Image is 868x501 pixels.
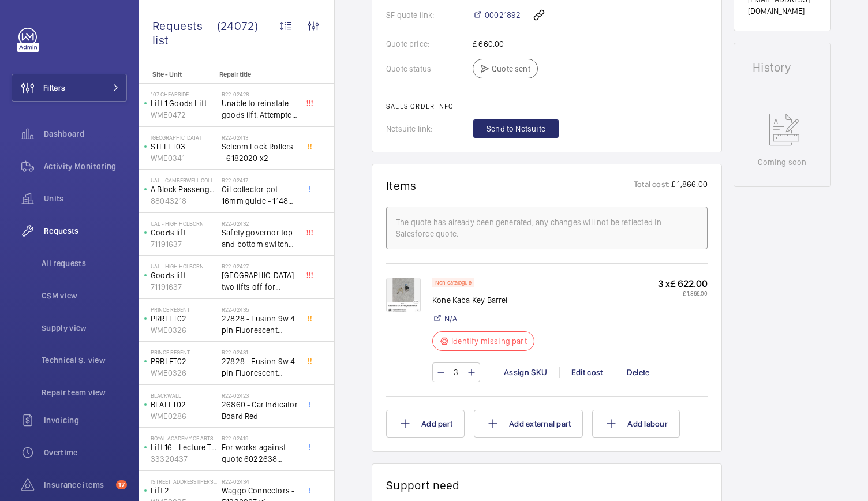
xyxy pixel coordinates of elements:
[658,278,708,290] p: 3 x £ 622.00
[435,281,472,285] p: Non catalogue
[473,9,521,21] a: 00021892
[222,435,298,442] h2: R22-02419
[222,184,298,207] span: Oil collector pot 16mm guide - 11482 x2
[658,290,708,297] p: £ 1,866.00
[451,335,527,347] p: Identify missing part
[559,367,615,378] div: Edit cost
[222,442,298,465] span: For works against quote 6022638 @£2197.00
[43,82,65,94] span: Filters
[222,392,298,399] h2: R22-02423
[12,74,127,102] button: Filters
[753,62,812,73] h1: History
[222,177,298,184] h2: R22-02417
[44,225,127,237] span: Requests
[151,356,217,367] p: PRRLFT02
[151,134,217,141] p: [GEOGRAPHIC_DATA]
[487,123,545,134] span: Send to Netsuite
[151,306,217,313] p: Prince Regent
[44,160,127,172] span: Activity Monitoring
[44,414,127,426] span: Invoicing
[42,387,127,398] span: Repair team view
[492,367,559,378] div: Assign SKU
[386,278,421,312] img: 1755094267823-650917a0-f558-4a16-8e3a-3ef2eaf2ffd4
[474,410,583,438] button: Add external part
[151,410,217,422] p: WME0286
[222,91,298,98] h2: R22-02428
[151,485,217,496] p: Lift 2
[151,453,217,465] p: 33320437
[151,435,217,442] p: royal academy of arts
[151,152,217,164] p: WME0341
[42,290,127,301] span: CSM view
[222,98,298,121] span: Unable to reinstate goods lift. Attempted to swap control boards with PL2, no difference. Technic...
[151,177,217,184] p: UAL - Camberwell College of Arts
[151,91,217,98] p: 107 Cheapside
[151,442,217,453] p: Lift 16 - Lecture Theater Disabled Lift ([PERSON_NAME]) ([GEOGRAPHIC_DATA] )
[151,392,217,399] p: Blackwall
[396,216,698,240] div: The quote has already been generated; any changes will not be reflected in Salesforce quote.
[222,134,298,141] h2: R22-02413
[222,356,298,379] span: 27828 - Fusion 9w 4 pin Fluorescent Lamp / Bulb - Used on Prince regent lift No2 car top test con...
[151,141,217,152] p: STLLFT03
[222,478,298,485] h2: R22-02434
[222,313,298,336] span: 27828 - Fusion 9w 4 pin Fluorescent Lamp / Bulb - Used on Prince regent lift No2 car top test con...
[222,263,298,270] h2: R22-02427
[116,480,127,489] span: 17
[151,195,217,207] p: 88043218
[151,184,217,195] p: A Block Passenger Lift 2 (B) L/H
[151,263,217,270] p: UAL - High Holborn
[222,220,298,227] h2: R22-02432
[222,306,298,313] h2: R22-02435
[152,18,217,47] span: Requests list
[222,349,298,356] h2: R22-02431
[219,70,295,78] p: Repair title
[151,478,217,485] p: [STREET_ADDRESS][PERSON_NAME]
[151,324,217,336] p: WME0326
[151,220,217,227] p: UAL - High Holborn
[44,193,127,204] span: Units
[151,313,217,324] p: PRRLFT02
[444,313,458,324] a: N/A
[592,410,680,438] button: Add labour
[44,128,127,140] span: Dashboard
[485,9,521,21] span: 00021892
[151,270,217,281] p: Goods lift
[139,70,215,78] p: Site - Unit
[42,322,127,334] span: Supply view
[151,281,217,293] p: 71191637
[386,478,460,492] h1: Support need
[386,410,465,438] button: Add part
[615,367,661,378] div: Delete
[42,257,127,269] span: All requests
[151,98,217,109] p: Lift 1 Goods Lift
[151,227,217,238] p: Goods lift
[42,354,127,366] span: Technical S. view
[151,367,217,379] p: WME0326
[222,141,298,164] span: Selcom Lock Rollers - 6182020 x2 -----
[222,399,298,422] span: 26860 - Car Indicator Board Red -
[670,178,708,193] p: £ 1,866.00
[222,227,298,250] span: Safety governor top and bottom switches not working from an immediate defect. Lift passenger lift...
[473,119,559,138] button: Send to Netsuite
[151,399,217,410] p: BLALFT02
[44,479,111,491] span: Insurance items
[386,102,708,110] h2: Sales order info
[151,349,217,356] p: Prince Regent
[432,294,534,306] p: Kone Kaba Key Barrel
[386,178,417,193] h1: Items
[634,178,670,193] p: Total cost:
[44,447,127,458] span: Overtime
[758,156,806,168] p: Coming soon
[222,270,298,293] span: [GEOGRAPHIC_DATA] two lifts off for safety governor rope switches at top and bottom. Immediate de...
[151,109,217,121] p: WME0472
[151,238,217,250] p: 71191637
